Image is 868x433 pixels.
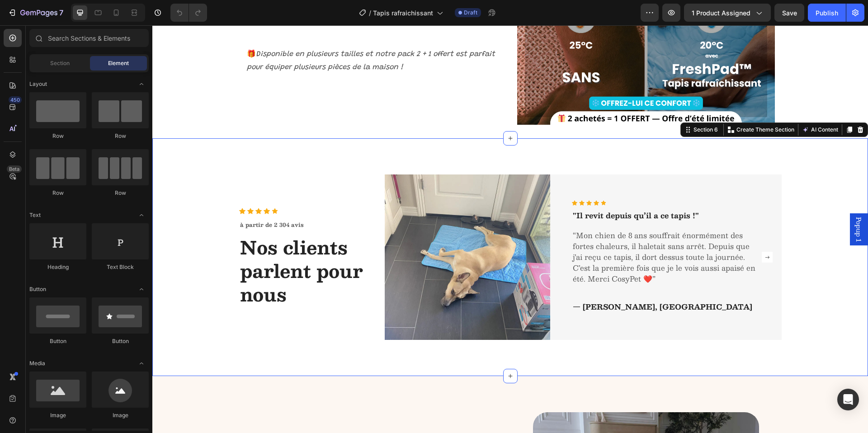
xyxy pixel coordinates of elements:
button: Carousel Next Arrow [608,225,622,239]
span: Toggle open [134,282,149,297]
div: Image [92,411,149,419]
span: à partir de 2 304 avis [88,195,151,204]
button: 7 [4,4,67,22]
div: Row [29,189,86,197]
strong: — [PERSON_NAME], [GEOGRAPHIC_DATA] [420,275,600,287]
span: Button [29,285,46,293]
img: Alt Image [232,149,398,315]
div: 450 [9,96,22,104]
div: Button [92,337,149,345]
p: 🎁 [94,23,350,49]
div: Heading [29,263,86,271]
span: Popup 1 [702,192,711,216]
span: Toggle open [134,356,149,371]
div: Open Intercom Messenger [837,389,859,410]
div: Undo/Redo [170,4,207,22]
div: Text Block [92,263,149,271]
span: Draft [464,9,477,17]
button: Save [774,4,804,22]
span: Save [782,9,797,17]
div: Button [29,337,86,345]
div: Publish [816,8,838,18]
span: Layout [29,80,47,88]
p: “Mon chien de 8 ans souffrait énormément des fortes chaleurs, il haletait sans arrêt. Depuis que ... [420,205,607,259]
div: Row [92,132,149,140]
div: Image [29,411,86,419]
p: Create Theme Section [584,100,642,108]
button: AI Content [648,99,688,110]
p: "Il revit depuis qu’il a ce tapis !" [420,185,607,196]
div: Section 6 [539,100,567,108]
span: Section [50,59,70,67]
span: Text [29,211,41,219]
span: / [369,8,371,18]
span: Element [108,59,129,67]
div: Beta [7,165,22,173]
span: Toggle open [134,208,149,222]
iframe: Design area [152,25,868,433]
div: Row [29,132,86,140]
input: Search Sections & Elements [29,29,149,47]
button: 1 product assigned [684,4,771,22]
h2: Nos clients parlent pour nous [87,209,219,282]
i: Disponible en plusieurs tailles et notre pack 2 + 1 offert est parfait pour équiper plusieurs piè... [94,25,343,46]
span: Tapis rafraichissant [373,8,433,18]
span: Toggle open [134,77,149,91]
span: 1 product assigned [692,8,750,18]
span: Media [29,359,45,367]
p: 7 [59,7,63,18]
div: Row [92,189,149,197]
button: Publish [808,4,846,22]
